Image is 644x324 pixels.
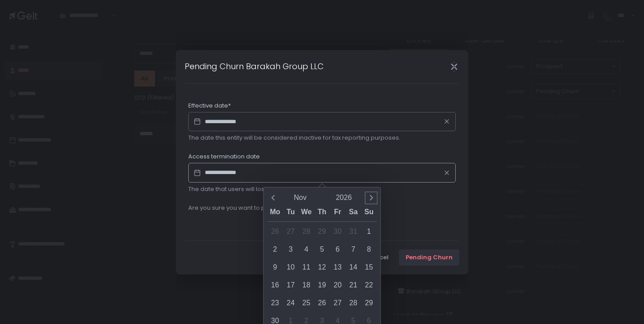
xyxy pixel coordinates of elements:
[346,278,361,293] div: 21
[299,242,314,258] div: 4
[188,102,231,110] span: Effective date*
[346,242,361,258] div: 7
[188,112,456,132] input: Datepicker input
[188,204,456,212] div: Are you sure you want to pending churn Barakah Group LLC?
[346,224,361,240] div: 31
[267,295,283,311] div: 23
[283,242,299,258] div: 3
[299,260,314,275] div: 11
[361,242,377,258] div: 8
[314,295,330,311] div: 26
[299,224,314,240] div: 28
[299,278,314,293] div: 18
[267,192,279,204] button: Previous month
[330,242,346,258] div: 6
[346,206,361,221] div: Sa
[361,295,377,311] div: 29
[314,206,330,221] div: Th
[330,260,346,275] div: 13
[279,190,322,206] button: Open months overlay
[267,206,283,221] div: Mo
[188,185,326,193] span: The date that users will lose access to this entity
[283,206,299,221] div: Tu
[267,260,283,275] div: 9
[361,278,377,293] div: 22
[330,224,346,240] div: 30
[330,295,346,311] div: 27
[330,206,346,221] div: Fr
[283,260,299,275] div: 10
[330,278,346,293] div: 20
[322,190,366,206] button: Open years overlay
[346,295,361,311] div: 28
[267,224,283,240] div: 26
[314,260,330,275] div: 12
[314,224,330,240] div: 29
[283,295,299,311] div: 24
[299,295,314,311] div: 25
[314,278,330,293] div: 19
[267,242,283,258] div: 2
[440,62,468,72] div: Close
[406,253,453,262] div: Pending Churn
[188,153,260,161] span: Access termination date
[346,260,361,275] div: 14
[188,163,456,183] input: Datepicker input
[185,60,324,72] h1: Pending Churn Barakah Group LLC
[366,192,377,204] button: Next month
[361,224,377,240] div: 1
[267,278,283,293] div: 16
[188,133,400,142] span: The date this entity will be considered inactive for tax reporting purposes.
[283,224,299,240] div: 27
[361,260,377,275] div: 15
[299,206,314,221] div: We
[399,249,459,266] button: Pending Churn
[361,206,377,221] div: Su
[314,242,330,258] div: 5
[283,278,299,293] div: 17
